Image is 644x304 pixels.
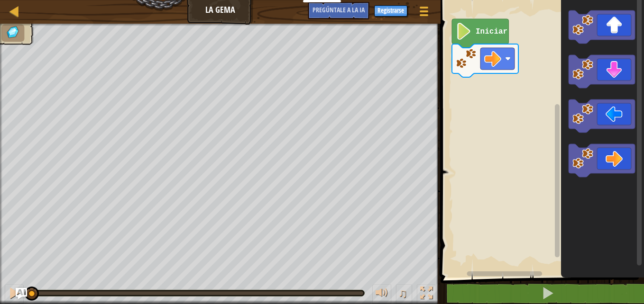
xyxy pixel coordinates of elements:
[417,285,436,304] button: Alterna pantalla completa.
[313,5,365,14] span: Pregúntale a la IA
[412,2,436,24] button: Mostrar menú del juego
[476,27,507,36] text: Iniciar
[1,24,24,42] li: Recoge las gemas.
[396,285,412,304] button: ♫
[398,286,407,300] span: ♫
[372,285,391,304] button: Ajustar volúmen
[5,285,24,304] button: Ctrl + P: Pause
[374,5,407,17] button: Registrarse
[16,288,27,299] button: Pregúntale a la IA
[308,2,369,19] button: Pregúntale a la IA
